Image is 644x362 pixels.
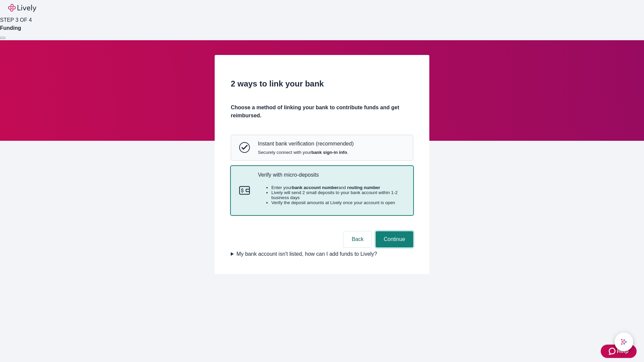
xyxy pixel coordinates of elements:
button: Back [343,231,372,247]
h4: Choose a method of linking your bank to contribute funds and get reimbursed. [231,104,413,120]
h2: 2 ways to link your bank [231,78,413,90]
svg: Lively AI Assistant [621,339,627,345]
button: Continue [376,231,413,247]
svg: Micro-deposits [239,185,250,196]
strong: bank account number [292,185,339,190]
li: Verify the deposit amounts at Lively once your account is open [271,200,405,205]
li: Lively will send 2 small deposits to your bank account within 1-2 business days [271,190,405,200]
img: Lively [8,4,36,12]
strong: routing number [347,185,380,190]
p: Instant bank verification (recommended) [258,140,354,147]
li: Enter your and [271,185,405,190]
span: Help [617,347,629,355]
p: Verify with micro-deposits [258,172,405,178]
strong: bank sign-in info [311,150,347,155]
span: Securely connect with your . [258,150,354,155]
svg: Instant bank verification [239,142,250,153]
button: chat [614,333,633,351]
summary: My bank account isn't listed, how can I add funds to Lively? [231,250,413,258]
button: Micro-depositsVerify with micro-depositsEnter yourbank account numberand routing numberLively wil... [231,166,413,215]
button: Instant bank verificationInstant bank verification (recommended)Securely connect with yourbank si... [231,135,413,160]
button: Zendesk support iconHelp [601,345,637,358]
svg: Zendesk support icon [609,347,617,355]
